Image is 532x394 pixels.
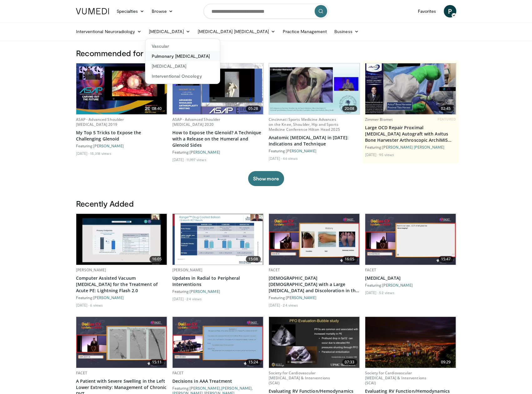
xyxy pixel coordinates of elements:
a: 15:08 [173,214,263,265]
img: a5ec2051-5b5b-4d0d-97a5-f2fbdfb2c78a.620x360_q85_upscale.jpg [76,214,167,265]
li: [DATE] [269,303,282,308]
span: 15:08 [246,256,261,262]
li: 24 views [283,303,298,308]
div: Featuring: [365,145,456,150]
a: [PERSON_NAME] [76,267,106,273]
a: [PERSON_NAME] [93,295,124,300]
a: [MEDICAL_DATA] [145,25,194,38]
img: 74194be7-ea46-4463-b3f6-d5241959aea8.620x360_q85_upscale.jpg [173,214,263,265]
a: Anatomic [MEDICAL_DATA] in [DATE]: Indications and Technique [269,135,360,147]
a: [MEDICAL_DATA] [MEDICAL_DATA] [194,25,279,38]
a: [PERSON_NAME] [286,149,317,153]
a: [DEMOGRAPHIC_DATA] [DEMOGRAPHIC_DATA] with a Large [MEDICAL_DATA] and Discoloration in the Left L... [269,275,360,294]
a: ASAP - Advanced Shoulder [MEDICAL_DATA] 2019 [76,117,124,127]
a: ASAP - Advanced Shoulder [MEDICAL_DATA] 2020 [172,117,220,127]
a: 16:05 [269,214,360,265]
div: Featuring: [365,283,456,288]
span: 15:11 [149,359,165,365]
a: Vascular [145,41,220,51]
li: [DATE] [76,151,89,156]
div: Featuring: [269,148,360,153]
a: [PERSON_NAME] [221,386,252,390]
a: Practice Management [279,25,331,38]
img: 2f4b04d7-8770-4569-845d-59240dd713d1.620x360_q85_upscale.jpg [173,317,263,368]
a: [PERSON_NAME] [190,150,220,154]
img: VuMedi Logo [76,8,109,14]
li: 95 views [379,152,394,157]
a: 15:24 [173,317,263,368]
a: Pulmonary [MEDICAL_DATA] [145,51,220,61]
img: b3858a8f-00d1-47ef-845e-577090c17cda.620x360_q85_upscale.jpg [269,214,360,265]
a: 15:11 [76,317,167,368]
a: Cincinnati Sports Medicine Advances on the Knee, Shoulder, Hip and Sports Medicine Conference Hil... [269,117,340,132]
a: [PERSON_NAME] [190,289,220,293]
a: [PERSON_NAME] [93,144,124,148]
li: [DATE] [365,152,378,157]
li: [DATE] [269,156,282,161]
a: [PERSON_NAME] [286,295,317,300]
div: Featuring: [172,289,264,294]
li: 15,318 views [90,151,111,156]
a: Updates in Radial to Peripheral Interventions [172,275,264,288]
a: 07:33 [269,317,360,368]
button: Show more [248,171,284,186]
span: 20:08 [342,106,357,112]
span: 02:45 [438,106,453,112]
a: Zimmer Biomet [365,117,393,122]
a: How to Expose the Glenoid? A Technique with a Release on the Humeral and Glenoid Sides [172,130,264,148]
a: 08:40 [76,63,167,114]
a: Interventional Oncology [145,71,220,81]
a: Favorites [414,5,440,17]
img: b61a968a-1fa8-450f-8774-24c9f99181bb.620x360_q85_upscale.jpg [76,63,167,114]
a: [MEDICAL_DATA] [145,61,220,71]
a: Specialties [113,5,148,17]
li: 11,997 views [186,157,206,162]
a: FACET [269,267,280,273]
a: Society for Cardiovascular [MEDICAL_DATA] & Interventions (SCAI) [365,370,427,386]
span: 15:24 [246,359,261,365]
h3: Recommended for You [76,48,456,58]
a: Society for Cardiovascular [MEDICAL_DATA] & Interventions (SCAI) [269,370,330,386]
span: 15:47 [438,256,453,262]
li: [DATE] [365,290,378,295]
li: 6 views [90,303,103,308]
a: Interventional Neuroradiology [72,25,145,38]
img: 56a87972-5145-49b8-a6bd-8880e961a6a7.620x360_q85_upscale.jpg [173,63,263,114]
li: 46 views [283,156,298,161]
img: a4fc9e3b-29e5-479a-a4d0-450a2184c01c.620x360_q85_upscale.jpg [365,63,455,114]
img: 1bcf1602-1416-4aba-95d7-b04da9a17afb.620x360_q85_upscale.jpg [365,214,456,265]
img: 38397e89-c348-4850-b729-c8baecfa0c73.620x360_q85_upscale.jpg [76,317,167,368]
a: Large OCD Repair Proximal [MEDICAL_DATA] Autograft with Avitus Bone Harvester Arthroscopic ArchiM... [365,125,456,143]
a: [PERSON_NAME] [382,283,413,287]
a: Computer Assisted Vacuum [MEDICAL_DATA] for the Treatment of Acute PE: Lightning Flash 2.0 [76,275,167,294]
a: P [444,5,456,17]
a: 05:28 [173,63,263,114]
a: FACET [172,370,184,376]
span: 07:33 [342,359,357,365]
h3: Recently Added [76,199,456,209]
a: [PERSON_NAME] [PERSON_NAME] [382,145,445,149]
a: [PERSON_NAME] [190,386,220,390]
a: 09:29 [365,317,456,368]
a: 20:08 [269,63,360,114]
img: c378f7be-860e-4c10-8c6a-76808544c5ac.620x360_q85_upscale.jpg [269,63,360,114]
li: [DATE] [172,157,186,162]
div: Featuring: [76,295,167,300]
a: FACET [365,267,377,273]
a: 02:45 [365,63,456,114]
a: FACET [76,370,88,376]
a: Decisions in AAA Treatment [172,378,264,384]
a: [PERSON_NAME] [172,267,203,273]
img: 84512ae0-e933-402e-863c-4ddd6a60c2d3.620x360_q85_upscale.jpg [365,317,456,368]
div: Featuring: [76,143,167,148]
a: My Top 5 Tricks to Expose the Challenging Glenoid [76,130,167,142]
a: [MEDICAL_DATA] [365,275,456,281]
div: Featuring: [269,295,360,300]
a: 16:05 [76,214,167,265]
li: [DATE] [76,303,89,308]
span: 09:29 [438,359,453,365]
input: Search topics, interventions [204,4,329,19]
div: Featuring: [172,150,264,155]
span: 05:28 [246,106,261,112]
